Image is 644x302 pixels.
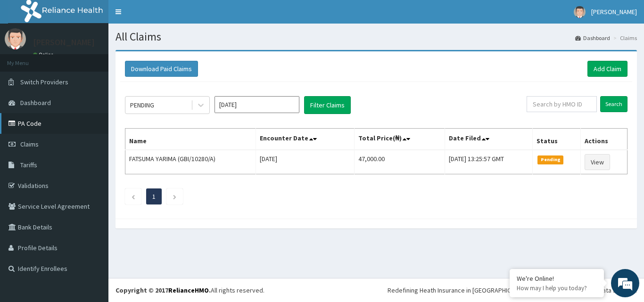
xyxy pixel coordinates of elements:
[33,51,56,58] a: Online
[591,8,637,16] span: [PERSON_NAME]
[116,286,211,294] strong: Copyright © 2017 .
[116,31,637,43] h1: All Claims
[517,284,597,292] p: How may I help you today?
[130,100,154,110] div: PENDING
[5,202,180,235] textarea: Type your message and hit 'Enter'
[533,129,581,150] th: Status
[517,274,597,283] div: We're Online!
[256,129,354,150] th: Encounter Date
[20,140,39,148] span: Claims
[537,155,563,164] span: Pending
[304,96,351,114] button: Filter Claims
[581,129,627,150] th: Actions
[527,96,597,112] input: Search by HMO ID
[108,278,644,302] footer: All rights reserved.
[215,96,299,113] input: Select Month and Year
[17,47,38,71] img: d_794563401_company_1708531726252_794563401
[55,91,130,186] span: We're online!
[574,6,586,18] img: User Image
[388,286,637,295] div: Redefining Heath Insurance in [GEOGRAPHIC_DATA] using Telemedicine and Data Science!
[445,150,533,174] td: [DATE] 13:25:57 GMT
[354,150,445,174] td: 47,000.00
[168,286,209,294] a: RelianceHMO
[611,34,637,42] li: Claims
[575,34,610,42] a: Dashboard
[125,150,256,174] td: FATSUMA YARIMA (GBI/10280/A)
[587,61,627,77] a: Add Claim
[152,192,156,201] a: Page 1 is your current page
[155,5,177,27] div: Minimize live chat window
[20,98,51,107] span: Dashboard
[445,129,533,150] th: Date Filed
[131,192,135,201] a: Previous page
[600,96,627,112] input: Search
[125,129,256,150] th: Name
[5,28,26,49] img: User Image
[49,53,158,65] div: Chat with us now
[20,161,37,169] span: Tariffs
[20,78,68,86] span: Switch Providers
[354,129,445,150] th: Total Price(₦)
[173,192,177,201] a: Next page
[256,150,354,174] td: [DATE]
[585,154,610,170] a: View
[125,61,198,77] button: Download Paid Claims
[33,38,95,47] p: [PERSON_NAME]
